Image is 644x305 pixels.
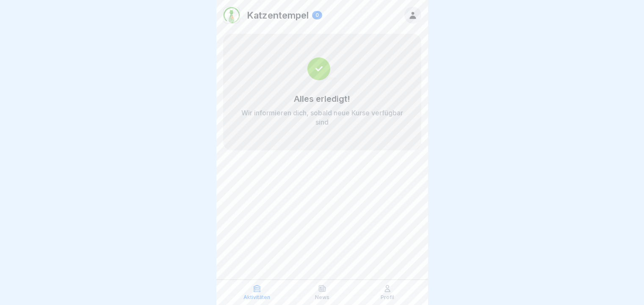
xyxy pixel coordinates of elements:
[294,94,350,104] p: Alles erledigt!
[247,10,309,21] p: Katzentempel
[224,7,240,23] img: tzdbl8o4en92tfpxrhnetvbb.png
[315,294,329,300] p: News
[381,294,394,300] p: Profil
[307,57,337,80] img: completed.svg
[240,108,404,127] p: Wir informieren dich, sobald neue Kurse verfügbar sind
[312,11,322,19] div: 0
[243,294,270,300] p: Aktivitäten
